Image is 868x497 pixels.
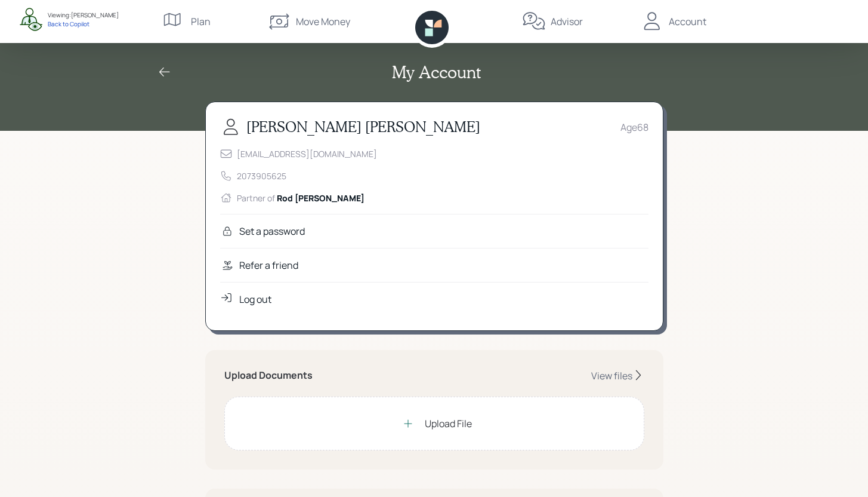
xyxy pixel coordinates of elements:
[48,20,119,28] div: Back to Copilot
[237,170,286,182] div: 2073905625
[239,292,271,306] div: Log out
[48,11,119,20] div: Viewing: [PERSON_NAME]
[237,148,377,160] div: [EMAIL_ADDRESS][DOMAIN_NAME]
[669,14,706,29] div: Account
[246,118,480,136] h3: [PERSON_NAME] [PERSON_NAME]
[620,120,648,134] div: Age 68
[296,14,350,29] div: Move Money
[239,258,298,272] div: Refer a friend
[237,192,365,204] div: Partner of
[277,192,365,204] span: Rod [PERSON_NAME]
[191,14,211,29] div: Plan
[239,224,305,238] div: Set a password
[224,370,313,381] h5: Upload Documents
[392,62,481,82] h2: My Account
[551,14,583,29] div: Advisor
[425,416,472,431] div: Upload File
[591,369,632,382] div: View files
